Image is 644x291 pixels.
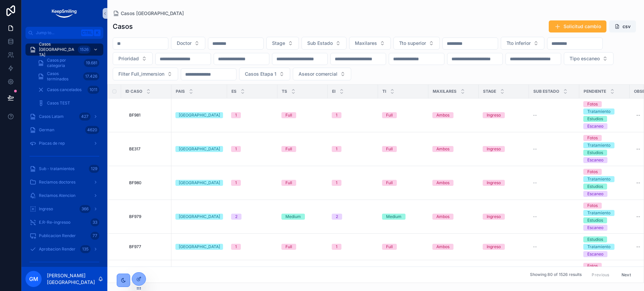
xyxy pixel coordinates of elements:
div: 427 [79,113,91,121]
div: 1526 [78,46,91,54]
a: Publicacion Render77 [25,230,103,242]
span: Aprobacion Render [39,246,75,252]
span: -- [533,113,537,118]
button: Jump to...CtrlK [25,27,103,39]
a: Ingreso [483,146,525,152]
div: Ambos [436,214,449,220]
button: Select Button [302,37,346,50]
div: -- [636,214,640,219]
span: GM [29,275,38,283]
div: Ingreso [487,214,501,220]
span: Stage [272,40,285,47]
span: Casos por categoria [47,58,81,68]
div: Tratamiento [587,176,610,182]
span: Solicitud cambio [563,23,601,30]
a: Medium [281,214,324,220]
div: Estudios [587,217,603,223]
div: 4620 [85,126,99,134]
div: [GEOGRAPHIC_DATA] [179,146,220,152]
span: Prioridad [118,55,139,62]
a: -- [533,180,575,186]
a: BF981 [129,113,167,118]
a: Casos TEST [34,97,103,109]
div: Tratamiento [587,142,610,148]
a: Full [382,112,424,118]
div: Full [285,244,292,250]
a: Ambos [432,180,475,186]
a: Full [281,180,324,186]
a: BE317 [129,146,167,152]
img: App logo [51,8,77,19]
a: Casos [GEOGRAPHIC_DATA]1526 [25,44,103,56]
span: Tipo escaneo [570,55,600,62]
a: Aprobacion Render135 [25,243,103,255]
div: -- [636,113,640,118]
button: csv [609,20,636,32]
span: ID Caso [125,89,142,94]
div: scrollable content [21,39,107,267]
p: [PERSON_NAME][GEOGRAPHIC_DATA] [47,272,98,286]
span: Tto superior [399,40,426,47]
a: [GEOGRAPHIC_DATA] [175,214,223,220]
a: Full [382,180,424,186]
a: -- [533,244,575,249]
div: 17.426 [83,72,99,80]
a: Ingreso [483,180,525,186]
div: 129 [89,165,99,173]
a: Full [382,244,424,250]
button: Select Button [564,52,613,65]
div: Full [386,146,393,152]
span: Asesor comercial [299,71,337,77]
div: 135 [80,245,91,253]
a: FotosTratamientoEstudiosEscaneo [583,101,626,129]
span: BF980 [129,180,142,186]
a: Ingreso366 [25,203,103,215]
div: Ambos [436,112,449,118]
div: 1 [235,180,237,186]
div: 1 [336,180,337,186]
a: 2 [332,214,374,220]
button: Select Button [293,68,351,80]
div: 19.681 [84,59,99,67]
a: 1 [231,180,273,186]
span: -- [533,214,537,219]
span: Maxilares [433,89,457,94]
span: Reclamos doctores [39,179,75,185]
a: Full [382,146,424,152]
a: Ingreso [483,214,525,220]
a: Reclamos doctores [25,176,103,188]
span: Casos terminados [47,71,80,82]
a: FotosTratamientoEstudiosEscaneo [583,169,626,197]
a: BF979 [129,214,167,219]
a: Ambos [432,214,475,220]
div: Estudios [587,236,603,242]
div: Estudios [587,150,603,156]
div: Escaneo [587,251,603,257]
span: Casos [GEOGRAPHIC_DATA] [121,10,184,17]
div: Ingreso [487,146,501,152]
a: Placas de rep [25,137,103,149]
div: [GEOGRAPHIC_DATA] [179,244,220,250]
a: Full [281,146,324,152]
span: TS [282,89,287,94]
span: Sub Estado [533,89,559,94]
span: K [95,30,100,35]
div: [GEOGRAPHIC_DATA] [179,214,220,220]
a: 1 [231,112,273,118]
span: Ingreso [39,206,53,212]
div: Fotos [587,169,598,175]
a: BF977 [129,244,167,249]
div: Ingreso [487,244,501,250]
span: -- [533,180,537,186]
span: Casos [GEOGRAPHIC_DATA] [39,42,75,58]
div: 1 [235,244,237,250]
a: Ingreso [483,244,525,250]
a: Full [281,244,324,250]
span: ES [231,89,236,94]
h1: Casos [113,22,133,31]
a: Ingreso [483,112,525,118]
div: Full [386,112,393,118]
a: [GEOGRAPHIC_DATA] [175,146,223,152]
a: EstudiosTratamientoEscaneo [583,236,626,257]
div: 2 [336,214,338,220]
